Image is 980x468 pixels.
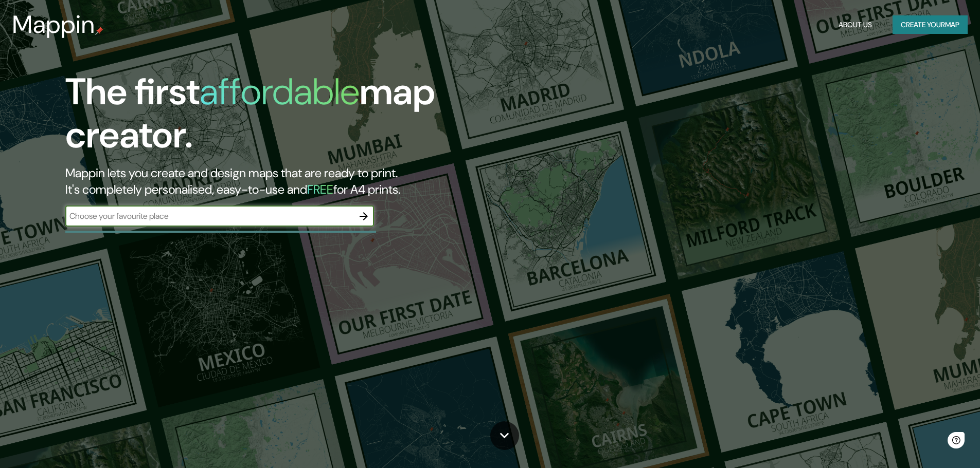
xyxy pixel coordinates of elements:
[65,165,556,198] h2: Mappin lets you create and design maps that are ready to print. It's completely personalised, eas...
[893,15,968,34] button: Create yourmap
[834,15,876,34] button: About Us
[65,70,556,165] h1: The first map creator.
[95,27,103,35] img: mappin-pin
[65,210,353,222] input: Choose your favourite place
[12,10,95,39] h3: Mappin
[200,68,360,116] h1: affordable
[888,428,969,457] iframe: Help widget launcher
[307,181,333,197] h5: FREE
